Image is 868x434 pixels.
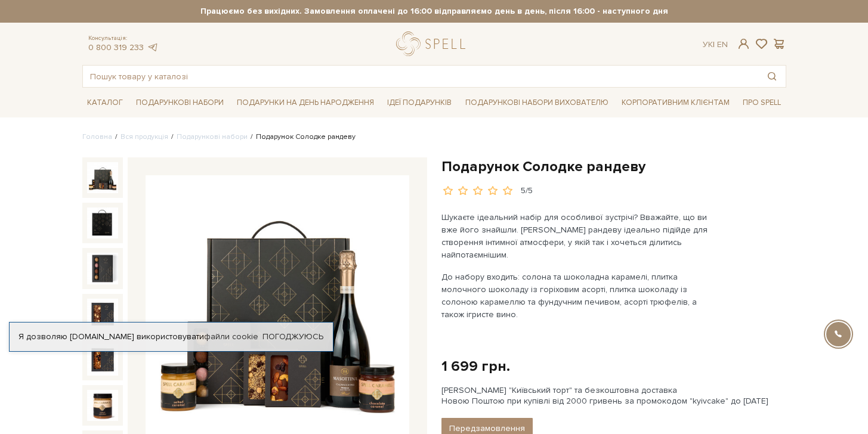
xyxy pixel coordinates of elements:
[713,39,715,49] span: |
[83,66,758,87] input: Пошук товару у каталозі
[441,271,721,321] p: До набору входить: солона та шоколадна карамелі, плитка молочного шоколаду із горіховим асорті, п...
[521,185,533,197] div: 5/5
[382,94,456,112] a: Ідеї подарунків
[441,357,510,376] div: 1 699 грн.
[88,42,144,52] a: 0 800 319 233
[82,94,128,112] a: Каталог
[461,92,613,113] a: Подарункові набори вихователю
[396,32,471,56] a: logo
[703,39,728,50] div: Ук
[248,132,356,142] li: Подарунок Солодке рандеву
[441,385,786,407] div: [PERSON_NAME] "Київський торт" та безкоштовна доставка Новою Поштою при купівлі від 2000 гривень ...
[82,132,112,141] a: Головна
[441,211,721,261] p: Шукаєте ідеальний набір для особливої зустрічі? Вважайте, що ви вже його знайшли. [PERSON_NAME] р...
[758,66,786,87] button: Пошук товару у каталозі
[204,331,258,342] a: файли cookie
[87,207,118,238] img: Подарунок Солодке рандеву
[617,92,734,113] a: Корпоративним клієнтам
[147,42,159,52] a: telegram
[87,344,118,375] img: Подарунок Солодке рандеву
[262,331,323,342] a: Погоджуюсь
[738,94,786,112] a: Про Spell
[82,6,786,17] strong: Працюємо без вихідних. Замовлення оплачені до 16:00 відправляємо день в день, після 16:00 - насту...
[87,390,118,421] img: Подарунок Солодке рандеву
[441,157,786,176] h1: Подарунок Солодке рандеву
[131,94,228,112] a: Подарункові набори
[717,39,728,49] a: En
[177,132,248,141] a: Подарункові набори
[87,299,118,330] img: Подарунок Солодке рандеву
[88,35,159,42] span: Консультація:
[87,162,118,193] img: Подарунок Солодке рандеву
[232,94,379,112] a: Подарунки на День народження
[121,132,168,141] a: Вся продукція
[87,253,118,284] img: Подарунок Солодке рандеву
[10,331,333,342] div: Я дозволяю [DOMAIN_NAME] використовувати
